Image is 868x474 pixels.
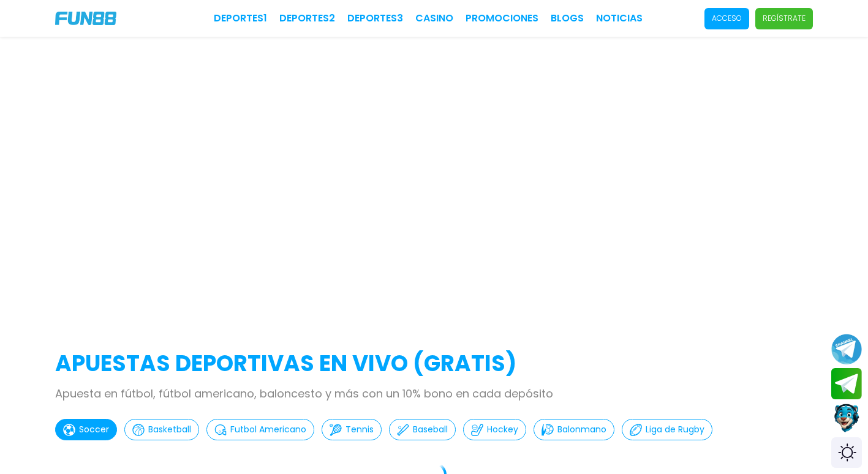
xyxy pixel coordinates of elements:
[279,11,335,26] a: Deportes2
[487,423,518,436] p: Hockey
[55,347,813,380] h2: APUESTAS DEPORTIVAS EN VIVO (gratis)
[466,11,538,26] a: Promociones
[214,11,267,26] a: Deportes1
[534,419,614,440] button: Balonmano
[831,333,862,365] button: Join telegram channel
[551,11,584,26] a: BLOGS
[712,13,742,24] p: Acceso
[831,402,862,434] button: Contact customer service
[124,419,199,440] button: Basketball
[347,11,403,26] a: Deportes3
[622,419,712,440] button: Liga de Rugby
[148,423,191,436] p: Basketball
[206,419,314,440] button: Futbol Americano
[763,13,806,24] p: Regístrate
[230,423,306,436] p: Futbol Americano
[831,368,862,400] button: Join telegram
[596,11,643,26] a: NOTICIAS
[557,423,606,436] p: Balonmano
[55,12,116,25] img: Company Logo
[415,11,453,26] a: CASINO
[79,423,109,436] p: Soccer
[389,419,456,440] button: Baseball
[55,385,813,402] p: Apuesta en fútbol, fútbol americano, baloncesto y más con un 10% bono en cada depósito
[55,419,117,440] button: Soccer
[413,423,448,436] p: Baseball
[322,419,382,440] button: Tennis
[831,437,862,468] div: Switch theme
[345,423,374,436] p: Tennis
[646,423,704,436] p: Liga de Rugby
[463,419,526,440] button: Hockey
